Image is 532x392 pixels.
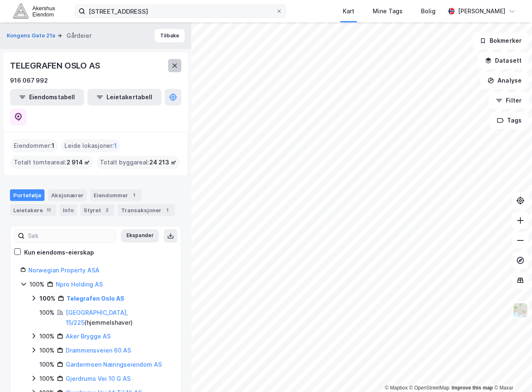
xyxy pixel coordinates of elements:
div: Gårdeier [67,31,92,41]
div: 100% [40,360,54,370]
a: Aker Brygge AS [66,333,111,340]
div: Styret [80,204,114,216]
a: [GEOGRAPHIC_DATA], 15/225 [66,309,128,326]
div: 2 [103,206,111,214]
div: Eiendommer : [10,139,58,152]
div: Leide lokasjoner : [61,139,120,152]
iframe: Chat Widget [490,352,532,392]
div: ( hjemmelshaver ) [66,308,171,328]
button: Analyse [480,72,529,89]
a: Gardermoen Næringseiendom AS [66,361,162,368]
a: Npro Holding AS [56,281,103,288]
a: Norwegian Property ASA [28,267,99,274]
button: Bokmerker [473,32,529,49]
img: akershus-eiendom-logo.9091f326c980b4bce74ccdd9f866810c.svg [13,4,55,18]
div: Leietakere [10,204,56,216]
a: Gjerdrums Vei 10 G AS [66,375,131,382]
span: 1 [52,141,54,151]
div: 1 [163,206,171,214]
input: Søk [25,230,116,242]
div: [PERSON_NAME] [458,6,505,16]
div: 100% [40,331,54,341]
a: Telegrafen Oslo AS [67,295,124,302]
div: Aksjonærer [48,189,87,201]
div: Kun eiendoms-eierskap [24,247,94,257]
img: Z [512,302,528,318]
div: Eiendommer [90,189,141,201]
div: 100% [40,345,54,355]
button: Tilbake [155,29,185,42]
a: OpenStreetMap [409,385,450,391]
div: Kontrollprogram for chat [490,352,532,392]
div: 100% [40,374,54,384]
input: Søk på adresse, matrikkel, gårdeiere, leietakere eller personer [85,5,276,17]
button: Leietakertabell [87,89,161,105]
div: 11 [45,206,53,214]
button: Ekspander [121,229,159,243]
div: Bolig [421,6,435,16]
div: Mine Tags [373,6,403,16]
div: Transaksjoner [118,204,175,216]
a: Drammensveien 60 AS [66,347,131,354]
div: Totalt byggareal : [97,156,180,169]
div: Totalt tomteareal : [10,156,93,169]
span: 24 213 ㎡ [149,157,176,167]
a: Improve this map [452,385,493,391]
div: Portefølje [10,189,45,201]
span: 1 [114,141,117,151]
div: Kart [343,6,354,16]
button: Tags [490,112,529,129]
a: Mapbox [385,385,408,391]
div: 1 [130,191,138,199]
button: Datasett [478,52,529,69]
div: 100% [40,308,54,318]
div: 100% [30,279,45,289]
div: 100% [40,294,55,304]
button: Eiendomstabell [10,89,84,105]
button: Kongens Gate 21a [7,32,57,40]
span: 2 914 ㎡ [67,157,90,167]
button: Filter [489,92,529,109]
div: 916 067 992 [10,76,48,86]
div: Info [59,204,77,216]
div: TELEGRAFEN OSLO AS [10,59,101,72]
